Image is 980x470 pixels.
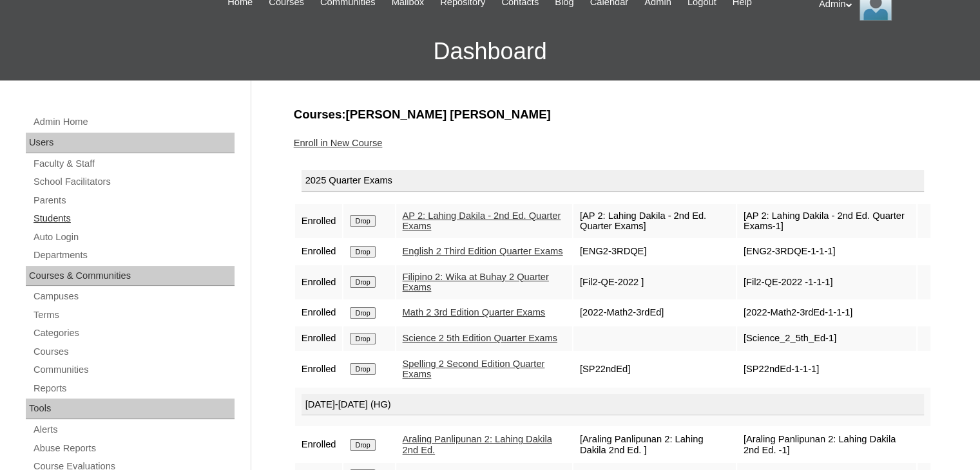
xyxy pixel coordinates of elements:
[295,326,343,351] td: Enrolled
[737,428,916,462] td: [Araling Panlipunan 2: Lahing Dakila 2nd Ed. -1]
[737,240,916,264] td: [ENG2-3RDQE-1-1-1]
[737,204,916,238] td: [AP 2: Lahing Dakila - 2nd Ed. Quarter Exams-1]
[32,247,235,263] a: Departments
[32,422,235,438] a: Alerts
[295,265,343,299] td: Enrolled
[295,352,343,386] td: Enrolled
[573,240,736,264] td: [ENG2-3RDQE]
[294,138,383,148] a: Enroll in New Course
[32,440,235,456] a: Abuse Reports
[302,394,924,416] div: [DATE]-[DATE] (HG)
[26,266,235,287] div: Courses & Communities
[350,246,375,258] input: Drop
[737,326,916,351] td: [Science_2_5th_Ed-1]
[403,359,545,380] a: Spelling 2 Second Edition Quarter Exams
[573,265,736,299] td: [Fil2-QE-2022 ]
[737,301,916,325] td: [2022-Math2-3rdEd-1-1-1]
[295,204,343,238] td: Enrolled
[350,276,375,288] input: Drop
[32,229,235,245] a: Auto Login
[32,325,235,341] a: Categories
[32,114,235,130] a: Admin Home
[350,215,375,227] input: Drop
[6,23,974,80] h3: Dashboard
[350,363,375,375] input: Drop
[350,307,375,319] input: Drop
[295,428,343,462] td: Enrolled
[32,193,235,209] a: Parents
[737,352,916,386] td: [SP22ndEd-1-1-1]
[32,307,235,323] a: Terms
[573,428,736,462] td: [Araling Panlipunan 2: Lahing Dakila 2nd Ed. ]
[403,211,561,232] a: AP 2: Lahing Dakila - 2nd Ed. Quarter Exams
[403,333,557,343] a: Science 2 5th Edition Quarter Exams
[295,301,343,325] td: Enrolled
[573,204,736,238] td: [AP 2: Lahing Dakila - 2nd Ed. Quarter Exams]
[403,434,552,455] a: Araling Panlipunan 2: Lahing Dakila 2nd Ed.
[302,170,924,192] div: 2025 Quarter Exams
[403,246,563,256] a: English 2 Third Edition Quarter Exams
[32,344,235,360] a: Courses
[32,362,235,378] a: Communities
[32,381,235,397] a: Reports
[294,106,932,123] h3: Courses:[PERSON_NAME] [PERSON_NAME]
[26,399,235,419] div: Tools
[737,265,916,299] td: [Fil2-QE-2022 -1-1-1]
[350,333,375,344] input: Drop
[26,133,235,153] div: Users
[32,288,235,305] a: Campuses
[403,307,546,317] a: Math 2 3rd Edition Quarter Exams
[403,272,549,293] a: Filipino 2: Wika at Buhay 2 Quarter Exams
[32,156,235,172] a: Faculty & Staff
[32,174,235,190] a: School Facilitators
[573,301,736,325] td: [2022-Math2-3rdEd]
[350,439,375,451] input: Drop
[573,352,736,386] td: [SP22ndEd]
[32,211,235,227] a: Students
[295,240,343,264] td: Enrolled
